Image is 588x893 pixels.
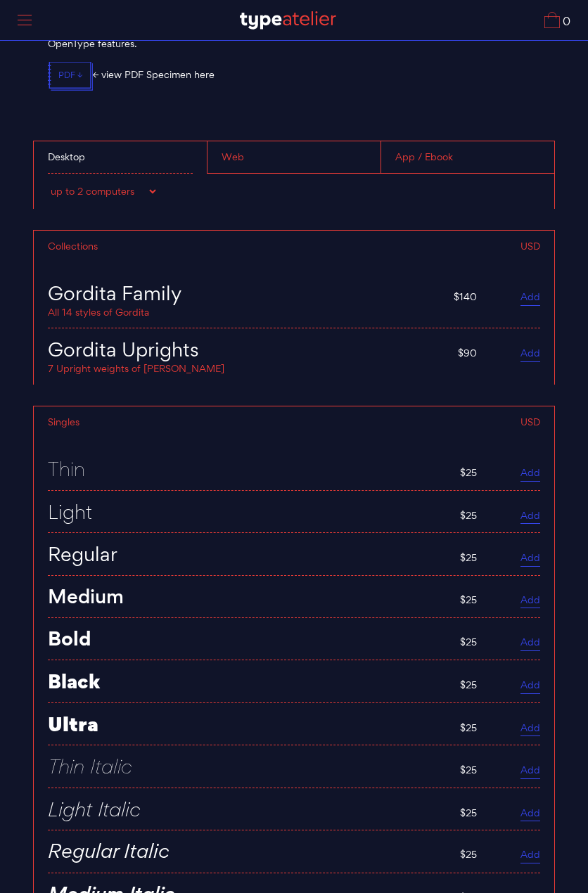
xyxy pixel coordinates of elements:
[48,62,93,90] a: PDF ↓
[520,721,540,737] a: Add
[520,551,540,567] a: Add
[240,11,336,30] img: TA_Logo.svg
[460,764,477,776] span: $25
[207,141,381,174] div: Web
[520,593,540,609] a: Add
[48,417,300,428] div: Singles
[460,848,477,861] span: $25
[520,679,540,694] a: Add
[300,417,541,428] div: USD
[48,283,440,303] div: Gordita Family
[460,679,477,691] span: $25
[560,16,570,28] span: 0
[520,848,540,863] a: Add
[48,360,444,374] div: 7 Upright weights of [PERSON_NAME]
[48,304,440,318] div: All 14 styles of Gordita
[48,544,446,564] div: Regular
[48,841,446,861] div: Regular Italic
[458,347,477,359] span: $90
[48,241,309,252] div: Collections
[460,593,477,606] span: $25
[48,714,446,734] div: Ultra
[48,671,446,691] div: Black
[48,458,446,479] div: Thin
[34,141,207,174] div: Desktop
[520,636,540,651] a: Add
[381,141,554,174] div: App / Ebook
[48,62,540,90] p: ← view PDF Specimen here
[544,12,560,28] img: Cart_Icon.svg
[460,551,477,564] span: $25
[460,807,477,819] span: $25
[454,290,477,303] span: $140
[48,756,446,776] div: Thin Italic
[48,501,446,522] div: Light
[520,347,540,362] a: Add
[460,636,477,648] span: $25
[520,807,540,822] a: Add
[460,509,477,522] span: $25
[460,466,477,479] span: $25
[48,586,446,607] div: Medium
[520,764,540,779] a: Add
[460,721,477,734] span: $25
[520,290,540,306] a: Add
[48,629,446,649] div: Bold
[48,339,444,359] div: Gordita Uprights
[520,509,540,525] a: Add
[520,466,540,482] a: Add
[544,12,570,28] a: 0
[48,799,446,819] div: Light Italic
[309,241,541,252] div: USD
